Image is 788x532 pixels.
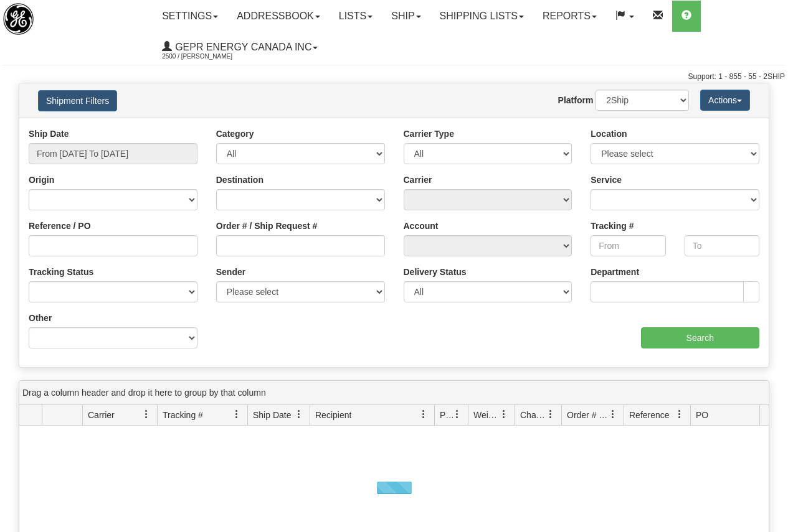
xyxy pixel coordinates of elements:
[493,404,515,425] a: Weight filter column settings
[520,409,546,421] span: Charge
[247,405,310,426] th: Press ctrl + space to group
[29,312,52,324] label: Other
[629,409,670,421] span: Reference
[29,128,69,140] label: Ship Date
[253,409,291,421] span: Ship Date
[404,220,439,232] label: Account
[591,128,627,140] label: Location
[38,90,117,111] button: Shipment Filters
[288,404,310,425] a: Ship Date filter column settings
[641,327,760,348] input: Search
[473,409,500,421] span: Weight
[430,1,533,32] a: Shipping lists
[226,404,247,425] a: Tracking # filter column settings
[558,94,594,106] label: Platform
[216,128,254,140] label: Category
[759,202,787,329] iframe: chat widget
[533,1,606,32] a: Reports
[19,381,769,405] div: Drag a column header and drop it here to group by that column
[153,1,227,32] a: Settings
[404,174,432,186] label: Carrier
[440,409,453,421] span: Packages
[434,405,468,426] th: Press ctrl + space to group
[3,3,34,35] img: logo2500.jpg
[468,405,515,426] th: Press ctrl + space to group
[561,405,624,426] th: Press ctrl + space to group
[382,1,430,32] a: Ship
[540,404,561,425] a: Charge filter column settings
[216,220,318,232] label: Order # / Ship Request #
[330,1,382,32] a: Lists
[227,1,330,32] a: Addressbook
[153,32,327,63] a: GEPR Energy Canada Inc 2500 / [PERSON_NAME]
[3,72,785,82] div: Support: 1 - 855 - 55 - 2SHIP
[413,404,434,425] a: Recipient filter column settings
[29,266,93,278] label: Tracking Status
[685,235,759,256] input: To
[591,174,622,186] label: Service
[162,50,255,63] span: 2500 / [PERSON_NAME]
[515,405,561,426] th: Press ctrl + space to group
[404,128,454,140] label: Carrier Type
[216,174,263,186] label: Destination
[690,405,773,426] th: Press ctrl + space to group
[82,405,157,426] th: Press ctrl + space to group
[310,405,434,426] th: Press ctrl + space to group
[29,220,91,232] label: Reference / PO
[624,405,690,426] th: Press ctrl + space to group
[29,174,54,186] label: Origin
[157,405,247,426] th: Press ctrl + space to group
[447,404,468,425] a: Packages filter column settings
[669,404,690,425] a: Reference filter column settings
[752,404,773,425] a: PO filter column settings
[42,405,82,426] th: Press ctrl + space to group
[163,409,203,421] span: Tracking #
[700,90,750,111] button: Actions
[567,409,609,421] span: Order # / Ship Request #
[591,235,665,256] input: From
[591,220,634,232] label: Tracking #
[172,42,311,52] span: GEPR Energy Canada Inc
[602,404,624,425] a: Order # / Ship Request # filter column settings
[136,404,157,425] a: Carrier filter column settings
[696,409,708,421] span: PO
[315,409,351,421] span: Recipient
[216,266,245,278] label: Sender
[404,266,467,278] label: Delivery Status
[88,409,115,421] span: Carrier
[591,266,639,278] label: Department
